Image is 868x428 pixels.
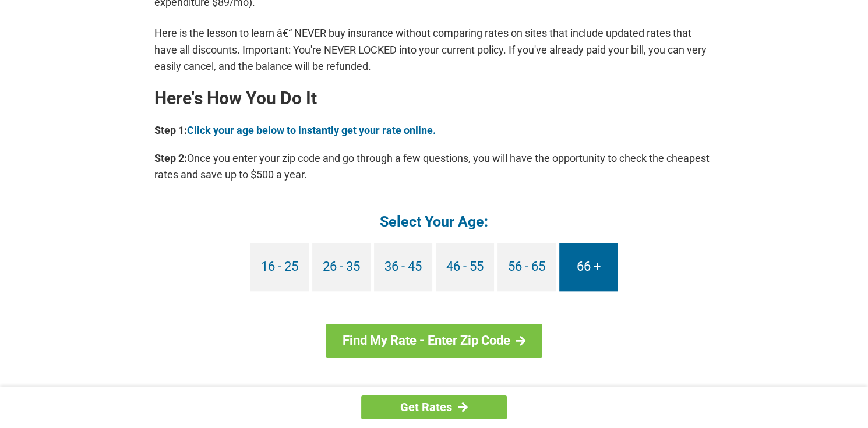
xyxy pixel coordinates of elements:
p: Once you enter your zip code and go through a few questions, you will have the opportunity to che... [154,150,714,183]
a: 56 - 65 [497,243,556,291]
a: Get Rates [361,395,507,419]
a: Click your age below to instantly get your rate online. [187,124,436,136]
b: Step 1: [154,124,187,136]
p: Here is the lesson to learn â€“ NEVER buy insurance without comparing rates on sites that include... [154,25,714,74]
a: 66 + [559,243,618,291]
a: Find My Rate - Enter Zip Code [326,324,542,358]
b: Step 2: [154,152,187,164]
a: 16 - 25 [250,243,309,291]
a: 46 - 55 [436,243,494,291]
a: 26 - 35 [312,243,371,291]
h4: Select Your Age: [154,212,714,231]
a: 36 - 45 [374,243,432,291]
h2: Here's How You Do It [154,89,714,108]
